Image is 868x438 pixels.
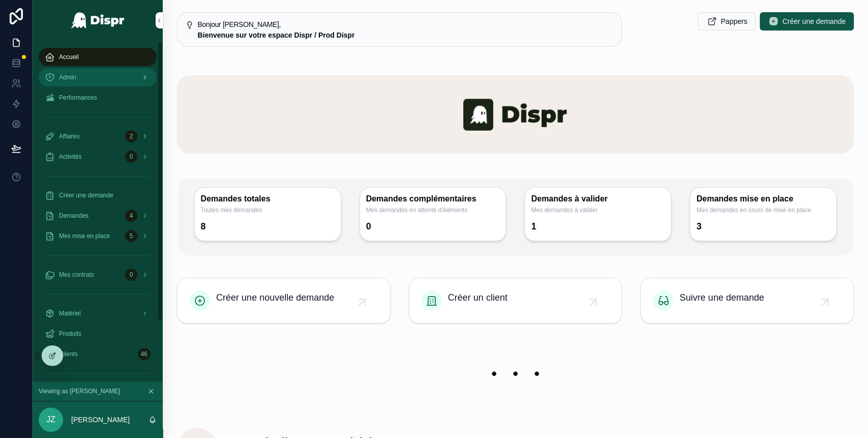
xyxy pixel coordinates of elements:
div: 1 [531,218,536,235]
div: **Bienvenue sur votre espace Dispr / Prod Dispr** [198,30,614,40]
a: Activités0 [39,148,157,166]
div: scrollable content [33,41,163,382]
span: Activités [59,153,82,161]
span: Créer un client [448,290,507,305]
img: 22208-banner-empty.png [177,352,854,396]
a: Mes contrats0 [39,266,157,284]
span: Affaires [59,132,79,140]
span: Produits [59,330,81,338]
h3: Demandes à valider [531,194,665,204]
img: App logo [71,12,125,28]
div: 46 [138,348,151,360]
span: JZ [46,414,55,426]
h3: Demandes complémentaires [366,194,500,204]
a: Admin [39,68,157,86]
span: Admin [59,73,76,81]
div: 0 [125,151,137,163]
div: 4 [125,210,137,222]
div: 0 [366,218,371,235]
span: Viewing as [PERSON_NAME] [39,387,120,395]
a: Créer une nouvelle demande [177,278,390,323]
span: Demandes [59,212,88,220]
span: Mes mise en place [59,232,110,240]
a: Matériel [39,304,157,323]
span: Suivre une demande [679,290,764,305]
span: Accueil [59,53,79,61]
a: Clients46 [39,345,157,363]
span: Créer une demande [782,16,846,26]
span: Créer une nouvelle demande [216,290,334,305]
span: Mes demandes en attente d'éléments [366,206,500,214]
div: 3 [696,218,701,235]
span: Matériel [59,309,81,317]
span: Performances [59,94,97,102]
a: Produits [39,325,157,343]
a: Mes mise en place5 [39,227,157,245]
h3: Demandes totales [201,194,335,204]
a: Accueil [39,48,157,66]
a: Performances [39,89,157,107]
div: 5 [125,230,137,242]
span: Mes demandes à valider [531,206,665,214]
div: 2 [125,130,137,142]
h5: Bonjour Jeremy, [198,21,614,28]
span: Clients [59,350,78,358]
span: Créer une demande [59,191,113,199]
a: Demandes4 [39,207,157,225]
div: 8 [201,218,206,235]
a: Créer une demande [39,186,157,205]
a: Affaires2 [39,127,157,145]
a: Créer un client [409,278,622,323]
p: [PERSON_NAME] [71,415,130,425]
span: Mes contrats [59,271,94,279]
img: banner-dispr.png [177,75,854,154]
span: Mes demandes en cours de mise en place [696,206,830,214]
button: Pappers [698,12,756,31]
h3: Demandes mise en place [696,194,830,204]
span: Toutes mes demandes [201,206,335,214]
div: 0 [125,269,137,281]
a: Suivre une demande [641,278,853,323]
button: Créer une demande [760,12,854,31]
span: Pappers [721,16,747,26]
strong: Bienvenue sur votre espace Dispr / Prod Dispr [198,31,355,39]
